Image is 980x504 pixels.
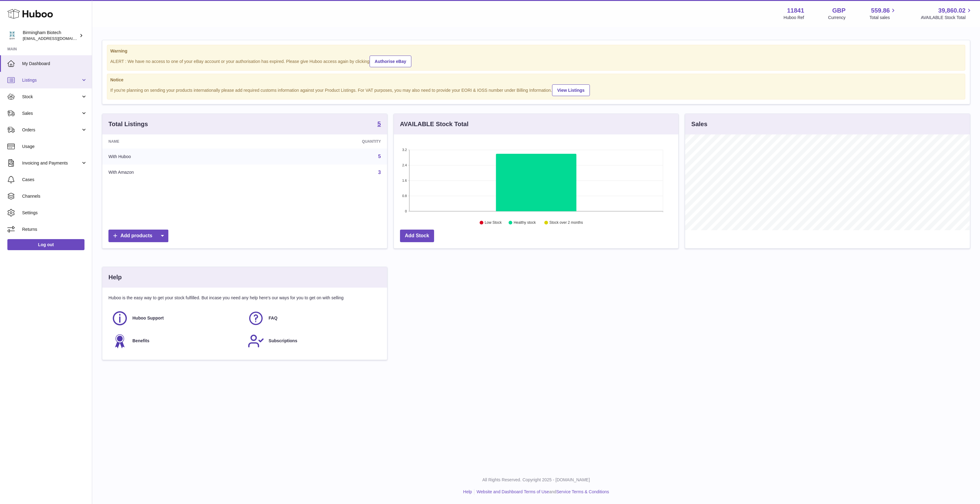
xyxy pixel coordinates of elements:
[378,154,381,159] a: 5
[110,48,962,54] strong: Warning
[22,94,81,100] span: Stock
[22,144,87,149] span: Usage
[132,338,149,344] span: Benefits
[378,121,381,127] strong: 5
[485,221,502,225] text: Low Stock
[23,36,90,41] span: [EMAIL_ADDRESS][DOMAIN_NAME]
[402,194,407,198] text: 0.8
[102,165,258,180] td: With Amazon
[691,120,707,128] h3: Sales
[476,489,549,494] a: Website and Dashboard Terms of Use
[400,120,468,128] h3: AVAILABLE Stock Total
[22,127,81,133] span: Orders
[102,134,258,149] th: Name
[22,177,87,183] span: Cases
[108,295,381,301] p: Huboo is the easy way to get your stock fulfilled. But incase you need any help here's our ways f...
[787,6,804,15] strong: 11841
[110,55,962,67] div: ALERT : We have no access to one of your eBay account or your authorisation has expired. Please g...
[97,477,975,483] p: All Rights Reserved. Copyright 2025 - [DOMAIN_NAME]
[832,6,845,15] strong: GBP
[23,30,78,41] div: Birmingham Biotech
[108,230,168,242] a: Add products
[402,148,407,152] text: 3.2
[108,120,148,128] h3: Total Listings
[112,333,241,349] a: Benefits
[7,239,84,250] a: Log out
[828,15,846,21] div: Currency
[556,489,609,494] a: Service Terms & Conditions
[22,61,87,67] span: My Dashboard
[784,15,804,21] div: Huboo Ref
[402,179,407,182] text: 1.6
[514,221,536,225] text: Healthy stock
[22,193,87,199] span: Channels
[400,230,434,242] a: Add Stock
[22,227,87,232] span: Returns
[378,170,381,175] a: 3
[132,315,164,321] span: Huboo Support
[269,338,297,344] span: Subscriptions
[22,77,81,83] span: Listings
[22,210,87,216] span: Settings
[102,149,258,165] td: With Huboo
[110,83,962,96] div: If you're planning on sending your products internationally please add required customs informati...
[938,6,966,15] span: 39,860.02
[474,489,609,495] li: and
[248,310,378,327] a: FAQ
[112,310,241,327] a: Huboo Support
[378,121,381,128] a: 5
[110,77,962,83] strong: Notice
[463,489,472,494] a: Help
[22,160,81,166] span: Invoicing and Payments
[921,15,973,21] span: AVAILABLE Stock Total
[405,209,407,213] text: 0
[248,333,378,349] a: Subscriptions
[22,110,81,116] span: Sales
[871,6,890,15] span: 559.86
[869,6,897,21] a: 559.86 Total sales
[552,84,590,96] a: View Listings
[370,56,412,67] a: Authorise eBay
[869,15,897,21] span: Total sales
[108,273,122,281] h3: Help
[7,31,17,40] img: internalAdmin-11841@internal.huboo.com
[921,6,973,21] a: 39,860.02 AVAILABLE Stock Total
[258,134,387,149] th: Quantity
[549,221,583,225] text: Stock over 2 months
[402,163,407,167] text: 2.4
[269,315,277,321] span: FAQ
